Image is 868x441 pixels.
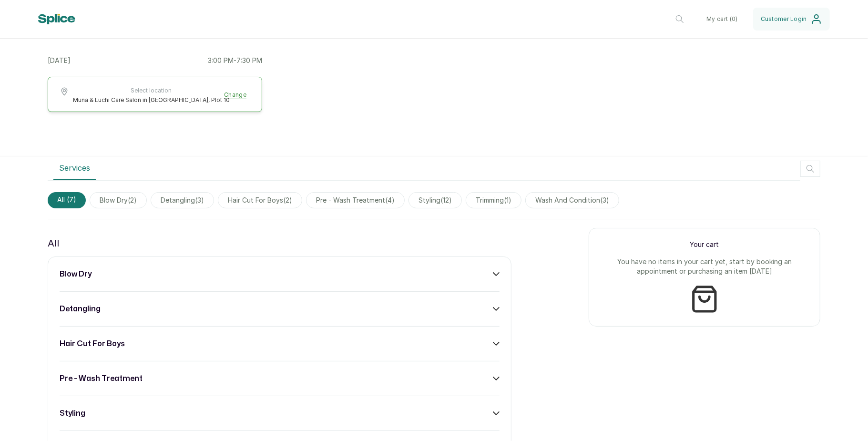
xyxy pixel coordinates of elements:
span: All (7) [48,192,86,208]
span: styling(12) [408,192,462,208]
p: You have no items in your cart yet, start by booking an appointment or purchasing an item [DATE] [601,257,808,276]
span: blow dry(2) [90,192,147,208]
p: [DATE] [48,56,71,65]
p: All [48,236,59,251]
span: Select location [73,87,230,94]
button: Services [53,156,96,180]
h3: pre - wash treatment [60,373,143,384]
p: 3:00 PM - 7:30 PM [208,56,262,65]
button: Customer Login [753,8,830,31]
span: detangling(3) [151,192,214,208]
span: wash and condition(3) [525,192,619,208]
button: Select locationMuna & Luchi Care Salon in [GEOGRAPHIC_DATA], Plot 10Change [60,87,250,104]
h3: blow dry [60,268,92,280]
h3: hair cut for boys [60,338,125,349]
span: trimming(1) [466,192,521,208]
span: hair cut for boys(2) [218,192,302,208]
h3: detangling [60,303,101,315]
button: My cart (0) [699,8,745,31]
h3: styling [60,408,85,419]
span: pre - wash treatment(4) [306,192,405,208]
p: Your cart [601,240,808,249]
span: Customer Login [761,15,807,23]
span: Muna & Luchi Care Salon in [GEOGRAPHIC_DATA], Plot 10 [73,96,230,104]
